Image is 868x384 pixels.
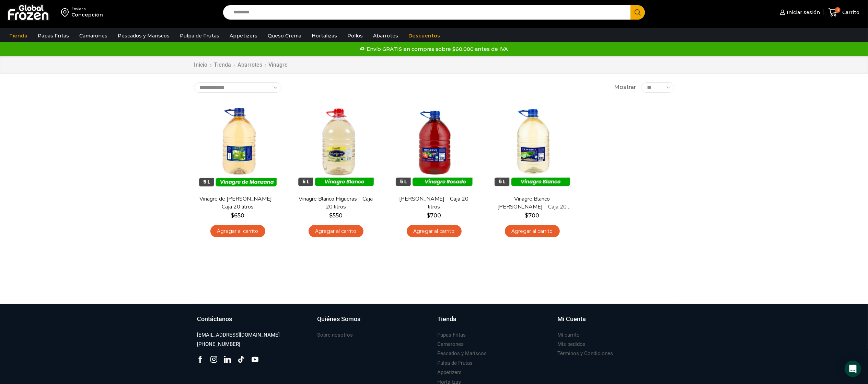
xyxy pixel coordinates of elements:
[438,369,462,376] h3: Appetizers
[71,7,103,11] div: Enviar a
[438,331,466,339] h3: Papas Fritas
[438,350,487,357] h3: Pescados y Mariscos
[308,29,340,42] a: Hortalizas
[558,340,586,349] a: Mis pedidos
[114,29,173,42] a: Pescados y Mariscos
[61,7,71,18] img: address-field-icon.svg
[427,212,430,219] span: $
[210,225,265,238] a: Agregar al carrito: “Vinagre de Manzana Higueras - Caja 20 litros”
[296,195,375,211] a: Vinagre Blanco Higueras – Caja 20 litros
[197,315,232,324] h3: Contáctanos
[405,29,443,42] a: Descuentos
[197,330,280,340] a: [EMAIL_ADDRESS][DOMAIN_NAME]
[614,83,636,91] span: Mostrar
[226,29,261,42] a: Appetizers
[778,5,820,19] a: Iniciar sesión
[6,29,31,42] a: Tienda
[827,4,861,21] a: 0 Carrito
[558,315,586,324] h3: Mi Cuenta
[845,361,861,377] div: Open Intercom Messenger
[317,315,361,324] h3: Quiénes Somos
[785,9,820,16] span: Iniciar sesión
[194,61,208,69] a: Inicio
[317,330,353,340] a: Sobre nosotros
[835,7,841,13] span: 0
[630,5,645,20] button: Search button
[493,195,571,211] a: Vinagre Blanco [PERSON_NAME] – Caja 20 litros
[317,331,353,339] h3: Sobre nosotros
[176,29,223,42] a: Pulpa de Frutas
[194,61,288,69] nav: Breadcrumb
[505,225,560,238] a: Agregar al carrito: “Vinagre Blanco Traverso - Caja 20 litros”
[194,82,281,93] select: Pedido de la tienda
[438,360,473,367] h3: Pulpa de Frutas
[558,330,580,340] a: Mi carrito
[558,331,580,339] h3: Mi carrito
[438,341,464,348] h3: Camarones
[841,9,859,16] span: Carrito
[438,330,466,340] a: Papas Fritas
[370,29,402,42] a: Abarrotes
[329,212,343,219] bdi: 550
[407,225,462,238] a: Agregar al carrito: “Vinagre Rosado Traverso - Caja 20 litros”
[558,315,671,330] a: Mi Cuenta
[329,212,333,219] span: $
[231,212,245,219] bdi: 650
[238,61,263,69] a: Abarrotes
[264,29,305,42] a: Queso Crema
[558,341,586,348] h3: Mis pedidos
[34,29,72,42] a: Papas Fritas
[558,349,613,358] a: Términos y Condiciones
[438,349,487,358] a: Pescados y Mariscos
[197,341,241,348] h3: [PHONE_NUMBER]
[317,315,431,330] a: Quiénes Somos
[438,340,464,349] a: Camarones
[525,212,529,219] span: $
[197,315,311,330] a: Contáctanos
[344,29,366,42] a: Pollos
[198,195,277,211] a: Vinagre de [PERSON_NAME] – Caja 20 litros
[71,11,103,18] div: Concepción
[525,212,540,219] bdi: 700
[76,29,111,42] a: Camarones
[558,350,613,357] h3: Términos y Condiciones
[438,359,473,368] a: Pulpa de Frutas
[269,61,288,68] h1: Vinagre
[231,212,234,219] span: $
[197,331,280,339] h3: [EMAIL_ADDRESS][DOMAIN_NAME]
[438,315,551,330] a: Tienda
[438,368,462,377] a: Appetizers
[214,61,232,69] a: Tienda
[197,340,241,349] a: [PHONE_NUMBER]
[427,212,441,219] bdi: 700
[438,315,457,324] h3: Tienda
[309,225,363,238] a: Agregar al carrito: “Vinagre Blanco Higueras - Caja 20 litros”
[394,195,473,211] a: [PERSON_NAME] – Caja 20 litros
